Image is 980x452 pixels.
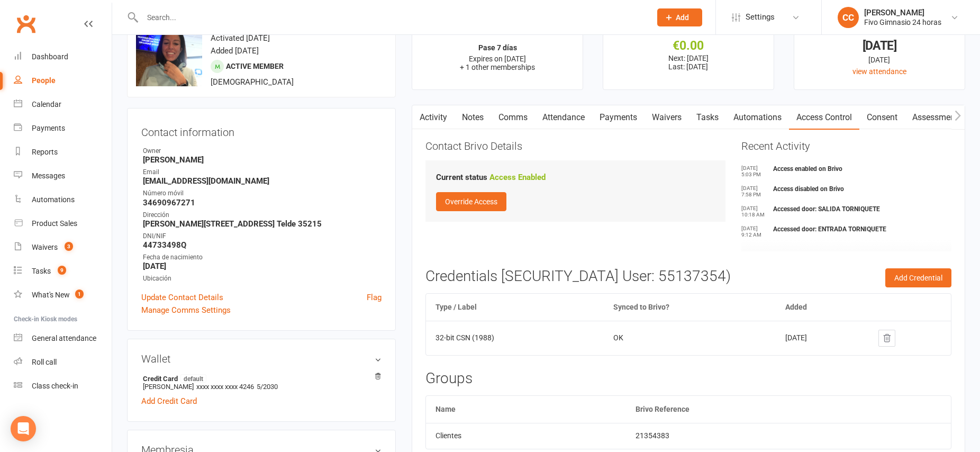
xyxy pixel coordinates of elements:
time: [DATE] 7:58 PM [741,185,768,198]
span: 5/2030 [257,383,278,391]
div: [PERSON_NAME] [864,8,941,17]
a: Consent [859,105,905,130]
div: Class check-in [32,382,78,390]
li: Accessed door: ENTRADA TORNIQUETE [741,225,951,240]
h3: Credentials [SECURITY_DATA] User: 55137354) [425,268,951,285]
a: Activity [412,105,455,130]
span: 9 [58,266,66,275]
span: Add [676,13,689,22]
div: Tasks [32,267,51,275]
span: Active member [226,62,284,70]
a: General attendance kiosk mode [14,327,112,350]
a: Update Contact Details [141,291,223,304]
div: Product Sales [32,219,77,228]
a: Payments [592,105,645,130]
a: Access Control [789,105,859,130]
p: Next: [DATE] Last: [DATE] [613,54,764,71]
div: Email [143,167,382,177]
span: Expires on [DATE] [469,55,526,63]
div: What's New [32,291,70,299]
div: Calendar [32,100,61,109]
div: Owner [143,146,382,156]
th: Name [426,396,626,423]
div: Dirección [143,210,382,220]
a: Assessments [905,105,969,130]
div: Número móvil [143,188,382,198]
span: default [180,374,206,383]
a: Tasks [689,105,726,130]
span: xxxx xxxx xxxx 4246 [196,383,254,391]
td: [DATE] [776,321,869,355]
td: 32-bit CSN (1988) [426,321,604,355]
h3: Recent Activity [741,140,951,152]
a: Waivers [645,105,689,130]
a: Notes [455,105,491,130]
a: Automations [726,105,789,130]
a: What's New1 [14,283,112,307]
a: Calendar [14,93,112,116]
a: Tasks 9 [14,259,112,283]
a: Add Credit Card [141,395,197,408]
strong: [PERSON_NAME][STREET_ADDRESS] Telde 35215 [143,219,382,229]
a: view attendance [852,67,906,76]
th: Brivo Reference [626,396,951,423]
th: Synced to Brivo? [604,294,776,321]
time: Activated [DATE] [211,33,270,43]
div: Automations [32,195,75,204]
time: Added [DATE] [211,46,259,56]
strong: [PERSON_NAME] [143,155,382,165]
a: Dashboard [14,45,112,69]
div: Payments [32,124,65,132]
div: DNI/NIF [143,231,382,241]
th: Added [776,294,869,321]
strong: 44733498Q [143,240,382,250]
span: + 1 other memberships [460,63,535,71]
a: Class kiosk mode [14,374,112,398]
a: Comms [491,105,535,130]
div: Reports [32,148,58,156]
strong: Credit Card [143,374,376,383]
a: Clubworx [13,11,39,37]
div: Ubicación [143,274,382,284]
span: [DEMOGRAPHIC_DATA] [211,77,294,87]
strong: [DATE] [143,261,382,271]
a: People [14,69,112,93]
strong: Pase 7 días [478,43,517,52]
h3: Contact Brivo Details [425,140,725,152]
a: Flag [367,291,382,304]
div: Messages [32,171,65,180]
div: Roll call [32,358,57,366]
h3: Groups [425,370,951,387]
time: [DATE] 10:18 AM [741,205,768,218]
div: Fecha de nacimiento [143,252,382,263]
a: Reports [14,140,112,164]
div: €0.00 [613,40,764,51]
td: Clientes [426,423,626,448]
div: Waivers [32,243,58,251]
li: Access enabled on Brivo [741,165,951,180]
h3: Wallet [141,353,382,365]
span: 3 [65,242,73,251]
h3: Contact information [141,122,382,138]
div: People [32,76,56,85]
a: Messages [14,164,112,188]
a: Manage Comms Settings [141,304,231,317]
a: Payments [14,116,112,140]
strong: [EMAIL_ADDRESS][DOMAIN_NAME] [143,176,382,186]
th: Type / Label [426,294,604,321]
strong: Access Enabled [489,173,546,182]
div: [DATE] [804,40,955,51]
strong: 34690967271 [143,198,382,207]
td: 21354383 [626,423,951,448]
strong: Current status [436,173,487,182]
a: Product Sales [14,212,112,236]
button: Add Credential [885,268,951,287]
div: Open Intercom Messenger [11,416,36,441]
span: Settings [746,5,775,29]
a: Automations [14,188,112,212]
span: 1 [75,290,84,299]
div: CC [838,7,859,28]
img: image1646298878.png [136,20,202,86]
li: Accessed door: SALIDA TORNIQUETE [741,205,951,220]
input: Search... [139,10,643,25]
